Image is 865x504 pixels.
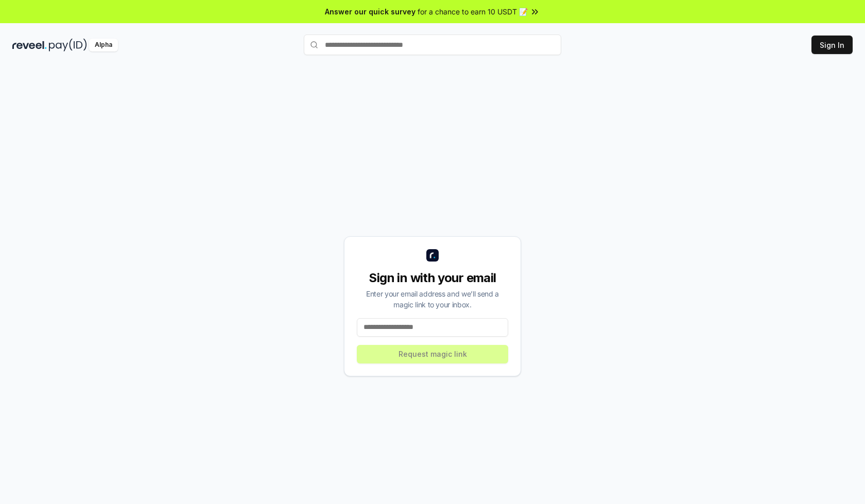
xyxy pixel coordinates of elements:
[89,39,118,51] div: Alpha
[426,249,439,262] img: logo_small
[357,270,508,286] div: Sign in with your email
[418,6,528,17] span: for a chance to earn 10 USDT 📝
[12,39,47,51] img: reveel_dark
[357,288,508,310] div: Enter your email address and we’ll send a magic link to your inbox.
[49,39,87,51] img: pay_id
[325,6,416,17] span: Answer our quick survey
[811,36,853,54] button: Sign In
